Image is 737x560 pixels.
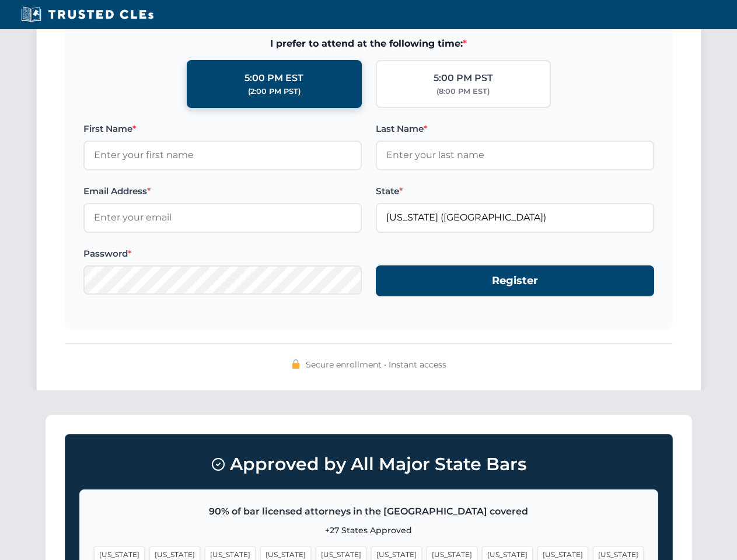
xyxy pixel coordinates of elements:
[83,141,362,170] input: Enter your first name
[83,122,362,136] label: First Name
[376,141,654,170] input: Enter your last name
[376,265,654,296] button: Register
[79,449,658,480] h3: Approved by All Major State Bars
[83,247,362,261] label: Password
[376,203,654,232] input: Florida (FL)
[434,71,493,86] div: 5:00 PM PST
[291,359,301,369] img: 🔒
[83,36,654,51] span: I prefer to attend at the following time:
[436,86,490,97] div: (8:00 PM EST)
[18,6,157,23] img: Trusted CLEs
[248,86,301,97] div: (2:00 PM PST)
[94,504,644,519] p: 90% of bar licensed attorneys in the [GEOGRAPHIC_DATA] covered
[306,358,446,371] span: Secure enrollment • Instant access
[83,184,362,198] label: Email Address
[244,71,303,86] div: 5:00 PM EST
[83,203,362,232] input: Enter your email
[94,524,644,537] p: +27 States Approved
[376,184,654,198] label: State
[376,122,654,136] label: Last Name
